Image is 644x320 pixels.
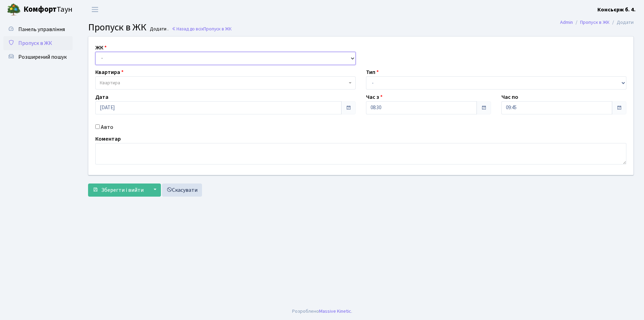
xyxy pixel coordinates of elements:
[560,19,573,26] a: Admin
[86,4,104,15] button: Переключити навігацію
[100,79,120,86] span: Квартира
[148,26,169,32] small: Додати .
[319,308,351,315] a: Massive Kinetic
[3,36,73,50] a: Пропуск в ЖК
[23,4,73,16] span: Таун
[101,123,113,131] label: Авто
[597,6,636,14] a: Консьєрж б. 4.
[292,308,352,315] div: Розроблено .
[609,19,634,26] li: Додати
[172,26,232,32] a: Назад до всіхПропуск в ЖК
[580,19,609,26] a: Пропуск в ЖК
[366,68,379,76] label: Тип
[101,186,144,194] span: Зберегти і вийти
[366,93,383,101] label: Час з
[88,20,146,34] span: Пропуск в ЖК
[162,183,202,197] a: Скасувати
[18,53,67,61] span: Розширений пошук
[18,26,65,33] span: Панель управління
[18,39,52,47] span: Пропуск в ЖК
[95,135,121,143] label: Коментар
[95,68,124,76] label: Квартира
[550,15,644,30] nav: breadcrumb
[23,4,57,15] b: Комфорт
[597,6,636,13] b: Консьєрж б. 4.
[3,50,73,64] a: Розширений пошук
[88,183,148,197] button: Зберегти і вийти
[7,3,21,17] img: logo.png
[3,22,73,36] a: Панель управління
[95,44,107,52] label: ЖК
[501,93,518,101] label: Час по
[203,26,232,32] span: Пропуск в ЖК
[95,93,108,101] label: Дата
